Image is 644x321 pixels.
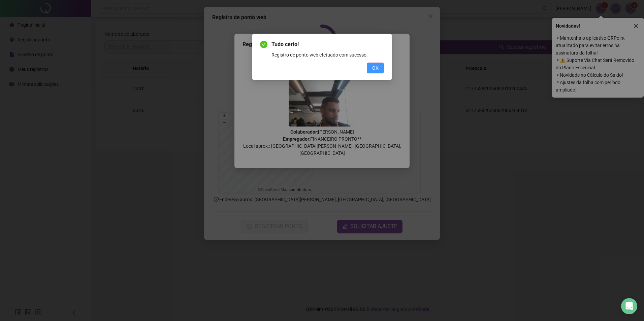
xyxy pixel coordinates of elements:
span: Tudo certo! [271,40,384,48]
span: check-circle [260,41,267,48]
span: OK [372,64,379,72]
div: Open Intercom Messenger [621,298,637,314]
button: OK [367,63,384,73]
div: Registro de ponto web efetuado com sucesso. [271,51,384,59]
